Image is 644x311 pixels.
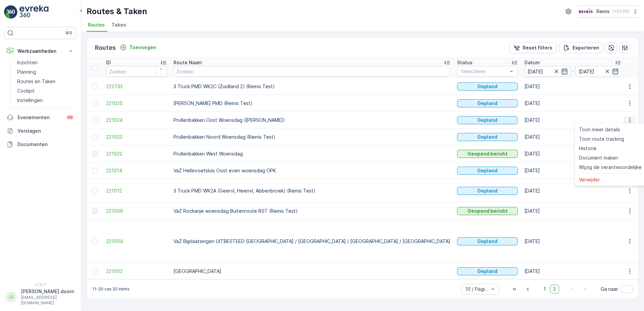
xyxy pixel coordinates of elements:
[579,145,597,152] span: Historie
[521,112,625,129] td: [DATE]
[509,42,556,53] button: Reset filters
[17,97,43,104] p: Instellingen
[477,268,497,275] p: Gepland
[173,59,202,66] p: Route Naam
[65,30,72,36] p: ⌘B
[521,219,625,263] td: [DATE]
[173,100,450,107] p: [PERSON_NAME] PMD (Reinis Test)
[18,141,74,148] p: Documenten
[523,44,552,51] p: Reset filters
[18,114,62,121] p: Evenementen
[4,283,77,287] span: v 1.51.1
[521,263,625,279] td: [DATE]
[173,150,450,157] p: Prullenbakken West Woensdag
[92,117,98,123] div: Toggle Row Selected
[106,208,167,214] a: 221009
[477,187,497,194] p: Gepland
[541,285,549,293] span: 1
[457,133,518,141] button: Gepland
[18,48,63,55] p: Werkzaamheden
[4,124,77,138] a: Verslagen
[67,115,73,120] p: 99
[576,66,622,77] input: dd/mm/yyyy
[457,59,473,66] p: Status
[106,187,167,194] a: 221012
[173,167,450,174] p: VaZ Hellevoetsluis Oost even woensdag OPK
[597,8,610,15] p: Reinis
[524,66,571,77] input: dd/mm/yyyy
[521,203,625,219] td: [DATE]
[457,116,518,124] button: Gepland
[173,268,450,275] p: [GEOGRAPHIC_DATA]
[17,78,56,85] p: Routes en Taken
[173,238,450,245] p: VaZ Bijplaatsingen UITBESTEED [GEOGRAPHIC_DATA] / [GEOGRAPHIC_DATA] / [GEOGRAPHIC_DATA] / [GEOGRA...
[572,67,574,75] p: -
[106,238,167,245] a: 221004
[106,268,167,275] span: 221002
[92,286,130,292] p: 11-20 van 20 items
[457,207,518,215] button: Geopend bericht
[117,43,159,51] button: Toevoegen
[17,69,36,75] p: Planning
[173,208,450,214] p: VaZ Rockanje woensdag Buitenroute RST (Reinis Test)
[92,84,98,89] div: Toggle Row Selected
[477,100,497,107] p: Gepland
[111,22,126,28] span: Taken
[457,237,518,245] button: Gepland
[106,83,167,90] span: 222733
[106,150,167,157] a: 221022
[521,78,625,95] td: [DATE]
[468,208,508,214] p: Geopend bericht
[92,168,98,173] div: Toggle Row Selected
[6,291,17,302] div: JJ
[521,179,625,203] td: [DATE]
[4,138,77,151] a: Documenten
[17,59,38,66] p: Inzichten
[87,6,147,17] p: Routes & Taken
[612,9,629,14] p: ( +02:00 )
[88,22,105,28] span: Routes
[92,269,98,274] div: Toggle Row Selected
[521,162,625,179] td: [DATE]
[477,167,497,174] p: Gepland
[14,96,77,105] a: Instellingen
[92,208,98,214] div: Toggle Row Selected
[579,164,642,171] span: Wijzig de verantwoordelijke
[106,134,167,140] a: 221023
[579,136,624,142] span: Toon route tracking
[601,286,618,292] span: Ga naar
[457,187,518,195] button: Gepland
[4,44,77,58] button: Werkzaamheden
[579,126,620,133] span: Toon meer details
[4,111,77,124] a: Evenementen99
[92,101,98,106] div: Toggle Row Selected
[106,59,111,66] p: ID
[477,238,497,245] p: Gepland
[106,100,167,107] a: 221025
[173,83,450,90] p: 3 Truck PMD WK2C (Zuidland 2) (Reinis Test)
[106,167,167,174] a: 221014
[21,295,74,306] p: [EMAIL_ADDRESS][DOMAIN_NAME]
[550,285,559,293] span: 2
[14,86,77,96] a: Cockpit
[579,154,618,161] span: Document maken
[521,95,625,112] td: [DATE]
[173,187,450,194] p: 3 Truck PMD WK2A (Geervl, Heenvl, Abbenbroek) (Reinis Test)
[14,67,77,77] a: Planning
[21,288,74,295] p: [PERSON_NAME].doorn
[521,129,625,145] td: [DATE]
[173,66,450,77] input: Zoeken
[18,128,74,134] p: Verslagen
[477,83,497,90] p: Gepland
[468,150,508,157] p: Geopend bericht
[559,42,603,53] button: Exporteren
[521,145,625,162] td: [DATE]
[4,5,18,19] img: logo
[20,5,49,19] img: logo_light-DOdMpM7g.png
[457,99,518,107] button: Gepland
